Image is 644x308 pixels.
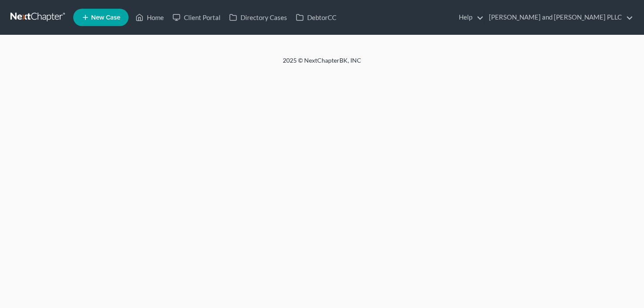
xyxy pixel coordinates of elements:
a: DebtorCC [291,10,341,25]
a: Help [454,10,484,25]
a: Directory Cases [225,10,291,25]
div: 2025 © NextChapterBK, INC [74,56,570,72]
a: [PERSON_NAME] and [PERSON_NAME] PLLC [485,10,633,25]
a: Client Portal [168,10,225,25]
a: Home [131,10,168,25]
new-legal-case-button: New Case [73,9,129,26]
